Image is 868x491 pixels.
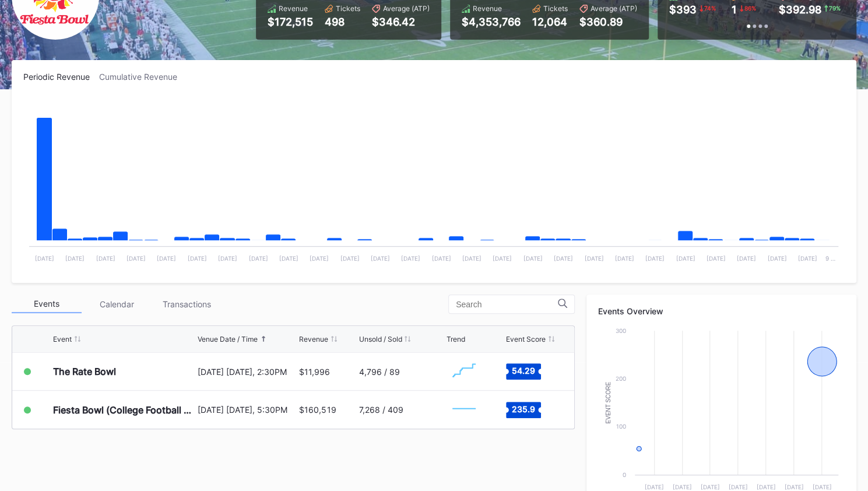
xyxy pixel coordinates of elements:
div: 79 % [828,3,842,13]
text: [DATE] [310,255,329,262]
text: [DATE] [218,255,237,262]
text: [DATE] [188,255,207,262]
div: 4,796 / 89 [359,367,399,377]
div: $4,353,766 [462,16,521,28]
div: 7,268 / 409 [359,405,403,415]
text: [DATE] [701,483,720,490]
svg: Chart title [447,357,482,386]
div: Revenue [473,4,502,13]
div: Tickets [336,4,360,13]
div: Periodic Revenue [23,72,99,82]
text: 100 [616,423,626,430]
div: 1 [732,3,737,16]
div: Average (ATP) [383,4,430,13]
div: $360.89 [579,16,637,28]
text: [DATE] [812,483,831,490]
text: [DATE] [401,255,420,262]
div: Venue Date / Time [198,335,258,343]
text: [DATE] [645,255,665,262]
text: [DATE] [615,255,634,262]
div: $11,996 [299,367,330,377]
text: [DATE] [35,255,54,262]
div: 12,064 [532,16,568,28]
text: [DATE] [432,255,451,262]
text: [DATE] [96,255,115,262]
text: 200 [616,375,626,382]
text: [DATE] [707,255,726,262]
text: [DATE] [126,255,146,262]
div: Average (ATP) [591,4,637,13]
div: Trend [447,335,465,343]
div: Cumulative Revenue [99,72,187,82]
text: [DATE] [673,483,692,490]
div: [DATE] [DATE], 5:30PM [198,405,297,415]
div: Fiesta Bowl (College Football Playoff Semifinals) [53,404,195,416]
div: Calendar [82,295,152,313]
text: [DATE] [645,483,664,490]
text: [DATE] [768,255,787,262]
div: $392.98 [779,3,821,16]
div: Transactions [152,295,222,313]
text: [DATE] [584,255,603,262]
div: Revenue [279,4,308,13]
text: [DATE] [340,255,360,262]
input: Search [456,300,558,309]
text: [DATE] [757,483,776,490]
text: 300 [616,327,626,334]
text: 9 … [825,255,835,262]
div: $172,515 [268,16,313,28]
div: Events [12,295,82,313]
div: Revenue [299,335,328,343]
div: 74 % [703,3,717,13]
text: [DATE] [785,483,804,490]
svg: Chart title [447,395,482,425]
text: [DATE] [157,255,176,262]
div: $346.42 [372,16,430,28]
div: $393 [669,3,697,16]
text: [DATE] [65,255,85,262]
text: 235.9 [512,404,535,413]
text: [DATE] [248,255,268,262]
text: Event Score [605,381,612,423]
text: [DATE] [676,255,695,262]
text: [DATE] [737,255,756,262]
div: Event Score [506,335,546,343]
text: [DATE] [554,255,573,262]
div: Tickets [543,4,568,13]
text: [DATE] [279,255,298,262]
div: [DATE] [DATE], 2:30PM [198,367,297,377]
text: [DATE] [371,255,390,262]
svg: Chart title [23,96,844,271]
text: [DATE] [493,255,512,262]
text: [DATE] [798,255,817,262]
div: Events Overview [598,306,845,316]
div: Event [53,335,72,343]
text: [DATE] [523,255,543,262]
text: 0 [623,471,626,478]
text: [DATE] [462,255,482,262]
text: 54.29 [512,366,535,376]
div: Unsold / Sold [359,335,402,343]
div: The Rate Bowl [53,366,116,377]
div: 498 [325,16,360,28]
div: $160,519 [299,405,336,415]
div: 86 % [743,3,757,13]
text: [DATE] [729,483,748,490]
